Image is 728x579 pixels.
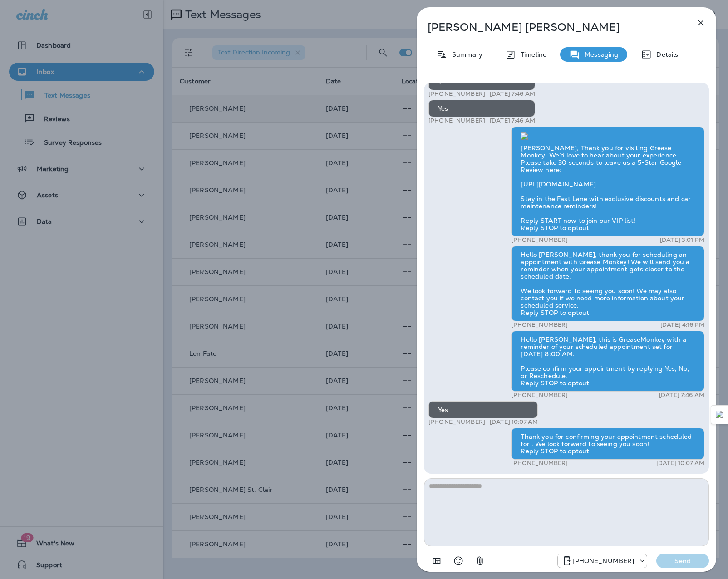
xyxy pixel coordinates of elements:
[716,411,724,419] img: Detect Auto
[448,51,482,58] p: Summary
[428,418,485,426] p: [PHONE_NUMBER]
[490,90,535,98] p: [DATE] 7:46 AM
[572,557,634,564] p: [PHONE_NUMBER]
[511,127,704,236] div: [PERSON_NAME], Thank you for visiting Grease Monkey! We’d love to hear about your experience. Ple...
[659,392,704,399] p: [DATE] 7:46 AM
[511,392,568,399] p: [PHONE_NUMBER]
[511,246,704,321] div: Hello [PERSON_NAME], thank you for scheduling an appointment with Grease Monkey! We will send you...
[428,401,538,418] div: Yes
[428,117,485,124] p: [PHONE_NUMBER]
[656,460,704,467] p: [DATE] 10:07 AM
[558,555,647,566] div: +1 (830) 223-2883
[449,552,467,570] button: Select an emoji
[660,321,704,329] p: [DATE] 4:16 PM
[428,90,485,98] p: [PHONE_NUMBER]
[511,331,704,392] div: Hello [PERSON_NAME], this is GreaseMonkey with a reminder of your scheduled appointment set for [...
[511,321,568,329] p: [PHONE_NUMBER]
[428,100,535,117] div: Yes
[511,460,568,467] p: [PHONE_NUMBER]
[580,51,618,58] p: Messaging
[490,117,535,124] p: [DATE] 7:46 AM
[660,236,704,244] p: [DATE] 3:01 PM
[511,428,704,460] div: Thank you for confirming your appointment scheduled for . We look forward to seeing you soon! Rep...
[511,236,568,244] p: [PHONE_NUMBER]
[516,51,546,58] p: Timeline
[428,21,675,34] p: [PERSON_NAME] [PERSON_NAME]
[521,132,528,140] img: twilio-download
[428,552,446,570] button: Add in a premade template
[652,51,678,58] p: Details
[490,418,538,426] p: [DATE] 10:07 AM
